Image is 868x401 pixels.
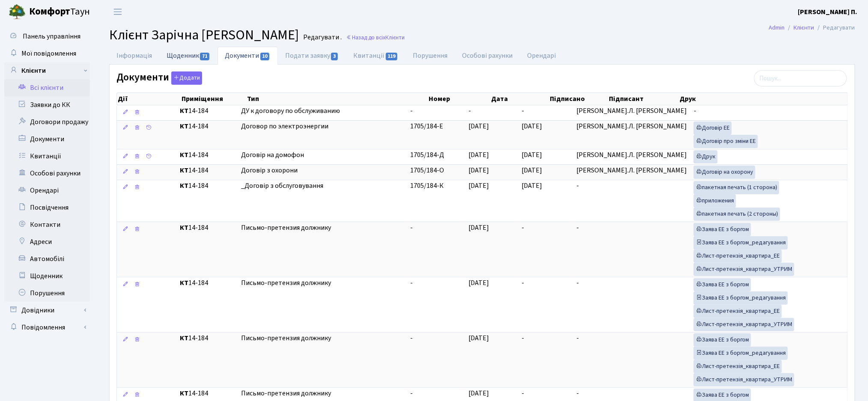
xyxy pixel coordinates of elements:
a: Лист-претензія_квартира_УТРИМ [694,318,794,331]
a: приложения [694,194,736,208]
a: Заява ЕЕ з боргом [694,278,751,291]
a: Адреси [4,233,90,250]
span: _Договір з обслуговування [241,181,403,191]
a: пакетная печать (2 стороны) [694,208,780,221]
b: Комфорт [29,5,70,18]
a: Лист-претензія_квартира_УТРИМ [694,373,794,386]
span: [DATE] [469,150,489,160]
a: Договір ЕЕ [694,122,732,135]
b: КТ [180,389,188,398]
span: - [522,223,524,232]
a: Подати заявку [278,47,346,65]
a: Договір про зміни ЕЕ [694,135,758,148]
a: Квитанції [346,47,406,65]
span: - [469,106,471,116]
span: Таун [29,5,90,19]
a: Лист-претензія_квартира_ЕЕ [694,305,782,318]
span: 71 [200,53,209,60]
span: - [410,278,413,288]
b: КТ [180,333,188,343]
span: Письмо-претензия должнику [241,278,403,288]
span: [DATE] [469,223,489,232]
b: КТ [180,122,188,131]
span: [DATE] [522,122,542,131]
span: - [522,278,524,288]
a: Договори продажу [4,113,90,131]
a: [PERSON_NAME] П. [798,7,858,17]
span: - [576,223,579,232]
span: Письмо-претензия должнику [241,333,403,343]
span: 1705/184-О [410,166,444,175]
b: КТ [180,150,188,160]
span: 1705/184-Д [410,150,444,160]
small: Редагувати . [301,33,342,42]
a: Інформація [109,47,159,65]
span: [DATE] [469,389,489,398]
span: [DATE] [522,166,542,175]
a: Друк [694,150,718,163]
a: Клієнти [4,62,90,79]
b: КТ [180,106,188,116]
span: [PERSON_NAME].Л. [PERSON_NAME] [576,106,687,116]
span: Письмо-претензия должнику [241,223,403,233]
span: Клієнти [385,33,405,42]
a: Щоденник [159,47,218,64]
a: Заява ЕЕ з боргом [694,223,751,236]
span: Договор по электроэнергии [241,122,403,131]
span: [PERSON_NAME].Л. [PERSON_NAME] [576,122,687,131]
span: Договір з охорони [241,166,403,175]
span: - [522,389,524,398]
th: Підписант [608,93,679,105]
button: Документи [171,71,202,85]
span: 1705/184-К [410,181,444,190]
span: 14-184 [180,150,234,160]
a: Всі клієнти [4,79,90,96]
span: - [522,333,524,343]
th: Підписано [549,93,608,105]
a: Лист-претензія_квартира_ЕЕ [694,360,782,373]
b: КТ [180,166,188,175]
span: 1705/184-Е [410,122,443,131]
span: - [576,333,579,343]
span: - [410,223,413,232]
a: пакетная печать (1 сторона) [694,181,779,194]
span: 14-184 [180,122,234,131]
th: Номер [428,93,490,105]
a: Посвідчення [4,199,90,216]
a: Заява ЕЕ з боргом [694,333,751,347]
a: Заява ЕЕ з боргом_редагування [694,291,788,305]
span: Мої повідомлення [21,49,76,58]
a: Контакти [4,216,90,233]
button: Переключити навігацію [107,5,128,19]
a: Особові рахунки [4,165,90,182]
img: logo.png [9,3,26,21]
span: Договір на домофон [241,150,403,160]
span: Письмо-претензия должнику [241,389,403,398]
span: 14-184 [180,333,234,343]
span: 10 [260,53,270,60]
span: [DATE] [469,122,489,131]
a: Документи [4,131,90,148]
a: Квитанції [4,148,90,165]
a: Повідомлення [4,319,90,336]
th: Друк [679,93,848,105]
th: Приміщення [181,93,246,105]
a: Орендарі [4,182,90,199]
span: Панель управління [23,32,81,41]
a: Довідники [4,302,90,319]
a: Панель управління [4,28,90,45]
a: Порушення [4,285,90,302]
span: 14-184 [180,278,234,288]
a: Заява ЕЕ з боргом_редагування [694,347,788,360]
span: 119 [386,53,398,60]
input: Пошук... [754,70,847,86]
span: ДУ к договору по обслуживанию [241,106,403,116]
li: Редагувати [814,23,855,33]
a: Щоденник [4,267,90,285]
a: Лист-претензія_квартира_УТРИМ [694,263,794,276]
a: Заява ЕЕ з боргом_редагування [694,236,788,250]
th: Дата [490,93,549,105]
span: - [576,278,579,288]
span: [DATE] [469,166,489,175]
